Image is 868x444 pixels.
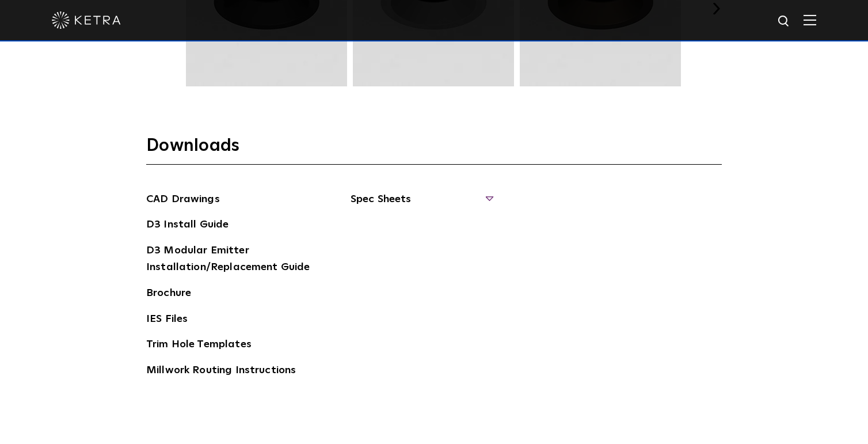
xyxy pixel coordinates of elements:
a: IES Files [146,311,188,329]
a: Millwork Routing Instructions [146,362,296,381]
a: Trim Hole Templates [146,336,252,355]
img: Hamburger%20Nav.svg [804,14,816,25]
a: CAD Drawings [146,191,220,210]
a: D3 Install Guide [146,217,229,235]
span: Spec Sheets [351,191,492,217]
img: ketra-logo-2019-white [52,12,121,29]
a: Brochure [146,285,191,303]
h3: Downloads [146,135,722,165]
img: search icon [777,14,791,29]
a: D3 Modular Emitter Installation/Replacement Guide [146,242,319,278]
